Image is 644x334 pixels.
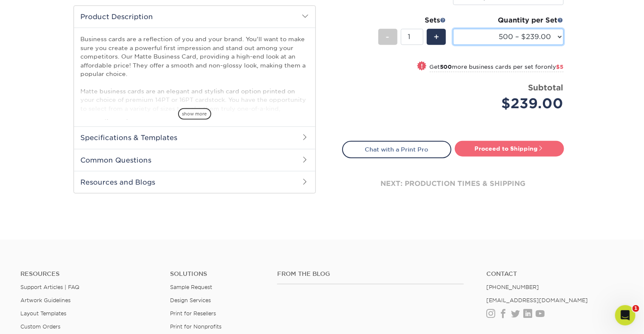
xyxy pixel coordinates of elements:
iframe: Intercom live chat [615,305,635,326]
a: Design Services [170,297,211,303]
a: Artwork Guidelines [20,297,71,303]
div: next: production times & shipping [342,158,564,209]
h4: Resources [20,270,157,278]
h2: Product Description [74,6,315,28]
span: + [434,31,439,43]
span: - [386,31,390,43]
div: $239.00 [460,93,564,114]
span: $5 [556,64,564,70]
a: Contact [487,270,624,278]
h4: From the Blog [277,270,464,278]
strong: Subtotal [528,83,564,92]
span: show more [178,108,211,120]
span: only [544,64,564,70]
span: ! [421,62,423,71]
strong: 500 [440,64,452,70]
a: [PHONE_NUMBER] [487,284,539,290]
h4: Solutions [170,270,264,278]
a: Print for Resellers [170,310,216,317]
p: Business cards are a reflection of you and your brand. You'll want to make sure you create a powe... [81,35,309,156]
a: Sample Request [170,284,212,290]
a: Proceed to Shipping [455,141,564,156]
div: Sets [378,15,446,25]
small: Get more business cards per set for [430,64,564,72]
div: Quantity per Set [453,15,564,25]
h2: Common Questions [74,149,315,171]
span: 1 [633,305,639,312]
h2: Resources and Blogs [74,171,315,193]
a: Chat with a Print Pro [342,141,451,158]
a: Print for Nonprofits [170,323,221,330]
h2: Specifications & Templates [74,126,315,149]
a: Support Articles | FAQ [20,284,79,290]
a: [EMAIL_ADDRESS][DOMAIN_NAME] [487,297,588,303]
